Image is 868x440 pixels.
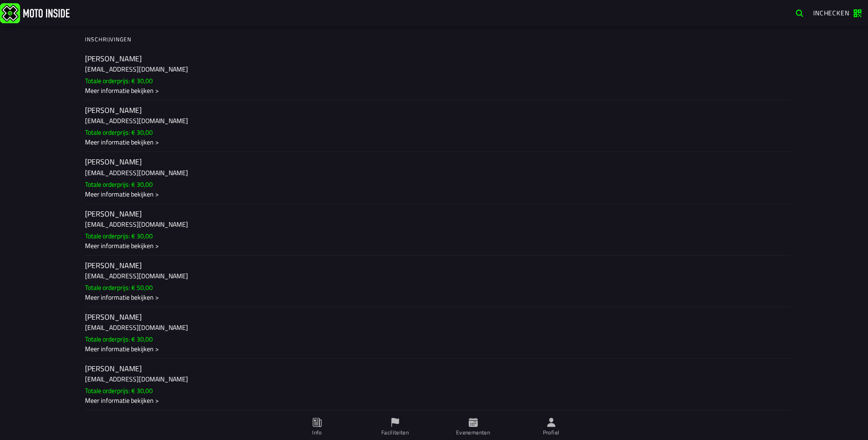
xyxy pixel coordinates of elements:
[85,35,791,44] ion-label: Inschrijvingen
[813,8,849,18] span: Inchecken
[809,6,866,20] a: Inchecken
[381,428,409,437] ion-label: Faciliteiten
[85,334,153,344] ion-text: Totale orderprijs: € 30,00
[85,116,783,125] h3: [EMAIL_ADDRESS][DOMAIN_NAME]
[543,428,560,437] ion-label: Profiel
[85,64,783,74] h3: [EMAIL_ADDRESS][DOMAIN_NAME]
[85,313,783,322] h2: [PERSON_NAME]
[85,209,783,218] h2: [PERSON_NAME]
[85,396,783,405] div: Meer informatie bekijken >
[85,219,783,229] h3: [EMAIL_ADDRESS][DOMAIN_NAME]
[85,179,153,189] ion-text: Totale orderprijs: € 30,00
[85,261,783,269] h2: [PERSON_NAME]
[85,86,783,95] div: Meer informatie bekijken >
[85,344,783,354] div: Meer informatie bekijken >
[85,386,153,395] ion-text: Totale orderprijs: € 30,00
[85,54,783,63] h2: [PERSON_NAME]
[85,127,153,137] ion-text: Totale orderprijs: € 30,00
[85,241,783,250] div: Meer informatie bekijken >
[85,138,783,147] div: Meer informatie bekijken >
[85,76,153,85] ion-text: Totale orderprijs: € 30,00
[85,230,153,240] ion-text: Totale orderprijs: € 30,00
[85,106,783,115] h2: [PERSON_NAME]
[85,167,783,177] h3: [EMAIL_ADDRESS][DOMAIN_NAME]
[85,271,783,281] h3: [EMAIL_ADDRESS][DOMAIN_NAME]
[456,428,490,437] ion-label: Evenementen
[85,364,783,373] h2: [PERSON_NAME]
[85,293,783,302] div: Meer informatie bekijken >
[85,282,153,292] ion-text: Totale orderprijs: € 50,00
[312,428,321,437] ion-label: Info
[85,158,783,166] h2: [PERSON_NAME]
[85,322,783,332] h3: [EMAIL_ADDRESS][DOMAIN_NAME]
[85,189,783,198] div: Meer informatie bekijken >
[85,374,783,384] h3: [EMAIL_ADDRESS][DOMAIN_NAME]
